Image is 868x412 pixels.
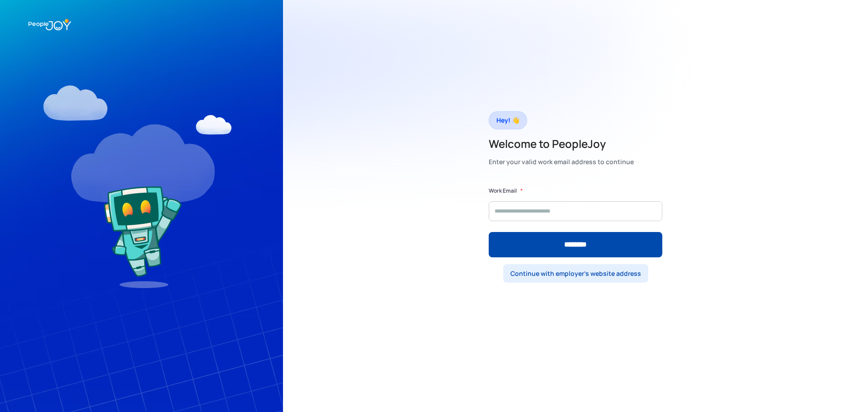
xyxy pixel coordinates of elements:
[489,156,634,168] div: Enter your valid work email address to continue
[489,137,634,151] h2: Welcome to PeopleJoy
[510,269,641,278] div: Continue with employer's website address
[496,114,519,127] div: Hey! 👋
[489,186,517,195] label: Work Email
[489,186,662,257] form: Form
[503,264,648,283] a: Continue with employer's website address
